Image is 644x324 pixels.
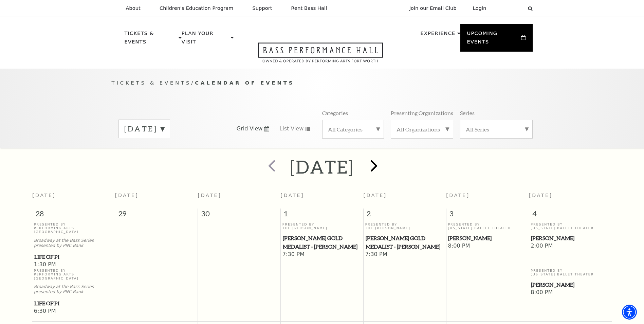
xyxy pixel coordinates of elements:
[322,109,348,116] p: Categories
[531,269,610,276] p: Presented By [US_STATE] Ballet Theater
[466,126,527,133] label: All Series
[281,209,363,222] span: 1
[290,156,354,178] h2: [DATE]
[34,261,113,269] span: 1:30 PM
[328,126,378,133] label: All Categories
[446,193,470,198] span: [DATE]
[126,5,141,11] p: About
[282,222,362,230] p: Presented By The [PERSON_NAME]
[259,155,283,179] button: prev
[198,209,280,222] span: 30
[125,29,177,50] p: Tickets & Events
[115,209,198,222] span: 29
[361,155,385,179] button: next
[34,308,113,315] span: 6:30 PM
[115,193,139,198] span: [DATE]
[531,281,610,289] span: [PERSON_NAME]
[237,125,263,132] span: Grid View
[34,299,113,308] span: Life of Pi
[34,253,113,261] a: Life of Pi
[460,109,475,116] p: Series
[531,242,610,250] span: 2:00 PM
[529,193,553,198] span: [DATE]
[529,209,612,222] span: 4
[182,29,229,50] p: Plan Your Visit
[420,29,455,41] p: Experience
[365,222,444,230] p: Presented By The [PERSON_NAME]
[397,126,447,133] label: All Organizations
[291,5,327,11] p: Rent Bass Hall
[531,289,610,296] span: 8:00 PM
[282,234,362,251] a: Cliburn Gold Medalist - Aristo Sham
[365,234,444,251] a: Cliburn Gold Medalist - Aristo Sham
[364,209,446,222] span: 2
[531,234,610,242] span: [PERSON_NAME]
[112,80,191,86] span: Tickets & Events
[283,234,361,251] span: [PERSON_NAME] Gold Medalist - [PERSON_NAME]
[391,109,453,116] p: Presenting Organizations
[34,269,113,280] p: Presented By Performing Arts [GEOGRAPHIC_DATA]
[363,193,387,198] span: [DATE]
[365,251,444,258] span: 7:30 PM
[112,79,533,87] p: /
[531,234,610,242] a: Peter Pan
[622,305,637,320] div: Accessibility Menu
[195,80,294,86] span: Calendar of Events
[448,222,527,230] p: Presented By [US_STATE] Ballet Theater
[497,5,521,12] select: Select:
[34,253,113,261] span: Life of Pi
[282,251,362,258] span: 7:30 PM
[467,29,520,50] p: Upcoming Events
[531,222,610,230] p: Presented By [US_STATE] Ballet Theater
[446,209,529,222] span: 3
[281,193,305,198] span: [DATE]
[34,222,113,234] p: Presented By Performing Arts [GEOGRAPHIC_DATA]
[34,299,113,308] a: Life of Pi
[448,234,527,242] a: Peter Pan
[32,193,56,198] span: [DATE]
[198,193,222,198] span: [DATE]
[531,281,610,289] a: Peter Pan
[32,209,115,222] span: 28
[253,5,272,11] p: Support
[234,42,407,69] a: Open this option
[34,238,113,248] p: Broadway at the Bass Series presented by PNC Bank
[448,234,527,242] span: [PERSON_NAME]
[448,242,527,250] span: 8:00 PM
[124,124,164,134] label: [DATE]
[279,125,303,132] span: List View
[160,5,234,11] p: Children's Education Program
[366,234,444,251] span: [PERSON_NAME] Gold Medalist - [PERSON_NAME]
[34,284,113,294] p: Broadway at the Bass Series presented by PNC Bank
